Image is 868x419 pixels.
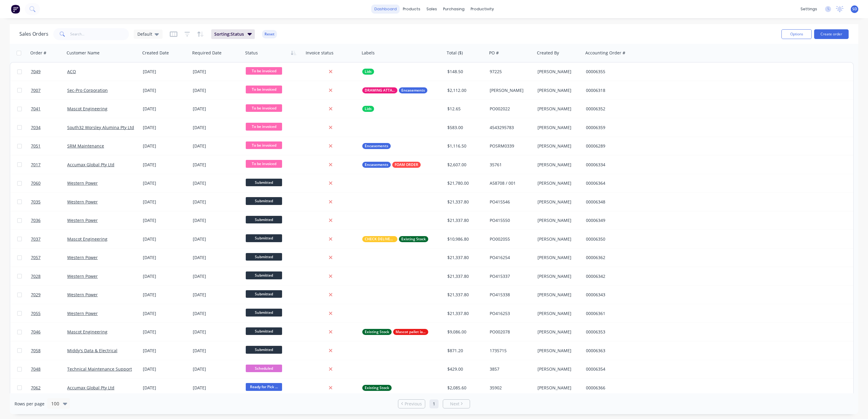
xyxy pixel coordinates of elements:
div: PO002055 [490,236,531,242]
a: Western Power [67,180,98,186]
div: PO002022 [490,106,531,112]
a: 7029 [31,286,67,304]
span: 7057 [31,255,41,261]
span: Rows per page [15,401,44,407]
span: Previous [405,401,422,407]
div: settings [797,5,820,14]
div: PO002078 [490,329,531,335]
div: [DATE] [193,255,241,261]
a: Page 1 is your current page [429,399,439,408]
div: [DATE] [143,106,188,112]
div: [PERSON_NAME] [538,106,579,112]
button: Existing Stock [362,385,392,391]
a: 7057 [31,248,67,267]
div: $429.00 [447,366,483,372]
a: 7017 [31,156,67,174]
a: 7041 [31,100,67,118]
span: Submitted [246,216,282,223]
div: $10,986.80 [447,236,483,242]
span: 7035 [31,199,41,205]
button: Lids [362,69,374,75]
div: [PERSON_NAME] [538,273,579,279]
div: 35902 [490,385,531,391]
div: 00006342 [586,273,653,279]
div: [PERSON_NAME] [538,329,579,335]
div: POSRM0339 [490,143,531,149]
div: 00006361 [586,310,653,317]
div: Accounting Order # [585,50,625,56]
div: [DATE] [143,125,188,131]
span: 7055 [31,310,41,317]
a: 7058 [31,342,67,360]
a: Western Power [67,199,98,205]
div: [PERSON_NAME] [538,125,579,131]
div: productivity [468,5,497,14]
div: $21,337.80 [447,199,483,205]
a: 7048 [31,360,67,378]
div: Created By [537,50,559,56]
span: Sorting: Status [214,31,244,37]
div: 35761 [490,162,531,168]
a: ACO [67,69,76,74]
div: 00006355 [586,69,653,75]
h1: Sales Orders [19,31,48,37]
div: $2,085.60 [447,385,483,391]
span: Next [450,401,459,407]
div: [PERSON_NAME] [538,310,579,317]
div: [PERSON_NAME] [538,143,579,149]
div: [PERSON_NAME] [538,162,579,168]
a: Sec-Pro Corporation [67,87,108,93]
div: [DATE] [143,273,188,279]
div: [PERSON_NAME] [538,366,579,372]
div: $2,112.00 [447,87,483,93]
span: 7062 [31,385,41,391]
a: Mascot Engineering [67,236,107,242]
span: Encasements [401,87,425,93]
div: $21,337.80 [447,255,483,261]
div: 00006359 [586,125,653,131]
div: PO415338 [490,292,531,298]
div: [DATE] [143,236,188,242]
a: 7034 [31,119,67,137]
span: Submitted [246,346,282,353]
div: 00006334 [586,162,653,168]
div: [DATE] [143,255,188,261]
div: purchasing [440,5,468,14]
button: DRAWING ATTACHEDEncasements [362,87,427,93]
div: [DATE] [193,162,241,168]
div: [DATE] [193,87,241,93]
span: 7028 [31,273,41,279]
a: Next page [443,401,470,407]
span: 7041 [31,106,41,112]
div: [PERSON_NAME] [538,255,579,261]
span: FOAM ORDER [395,162,418,168]
a: 7051 [31,137,67,155]
img: Factory [11,5,20,14]
div: [DATE] [193,106,241,112]
div: [DATE] [193,348,241,354]
div: Order # [30,50,46,56]
div: $583.00 [447,125,483,131]
div: [PERSON_NAME] [538,292,579,298]
span: Existing Stock [365,385,389,391]
div: $21,337.80 [447,217,483,223]
div: A58708 / 001 [490,180,531,186]
a: Western Power [67,310,98,316]
div: $871.20 [447,348,483,354]
div: [DATE] [143,329,188,335]
span: To be invoiced [246,160,282,167]
a: 7049 [31,63,67,81]
a: Western Power [67,217,98,223]
div: $12.65 [447,106,483,112]
div: 1735715 [490,348,531,354]
div: 3857 [490,366,531,372]
span: 7060 [31,180,41,186]
span: 7017 [31,162,41,168]
a: dashboard [371,5,400,14]
div: [DATE] [143,292,188,298]
span: Lids [365,69,372,75]
div: [DATE] [143,143,188,149]
span: Existing Stock [365,329,389,335]
span: Submitted [246,327,282,335]
div: [DATE] [143,366,188,372]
